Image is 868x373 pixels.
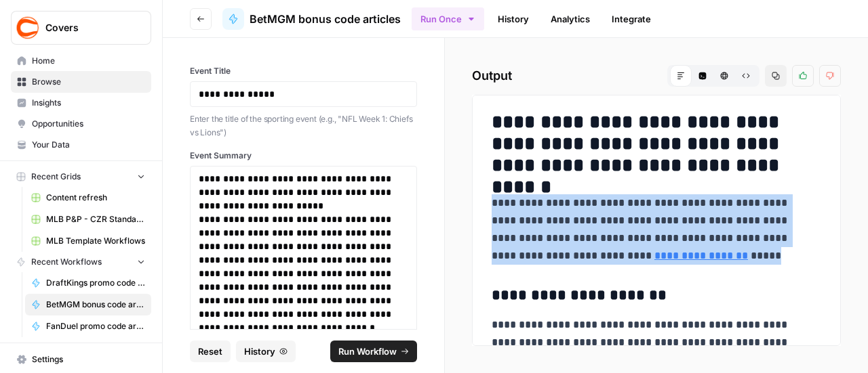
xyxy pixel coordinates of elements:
a: MLB Template Workflows [25,230,151,252]
span: Covers [45,21,127,35]
a: Settings [11,349,151,370]
a: Analytics [542,8,598,30]
span: Recent Workflows [31,256,102,268]
span: Opportunities [32,118,145,130]
span: Reset [198,345,222,358]
button: Recent Workflows [11,252,151,272]
a: Home [11,50,151,72]
h2: Output [472,65,841,87]
span: Content refresh [46,192,145,204]
span: MLB Template Workflows [46,235,145,247]
a: BetMGM bonus code articles [25,294,151,315]
a: MLB P&P - CZR Standard (Production) Grid [25,209,151,230]
span: FanDuel promo code articles [46,320,145,332]
span: Your Data [32,139,145,151]
a: Your Data [11,134,151,156]
span: Recent Grids [31,171,81,183]
button: Run Workflow [330,341,417,362]
span: Run Workflow [338,345,397,358]
button: Recent Grids [11,167,151,187]
label: Event Summary [190,150,417,162]
span: Home [32,55,145,67]
a: Content refresh [25,187,151,209]
button: Workspace: Covers [11,11,151,45]
span: Insights [32,97,145,109]
button: History [236,341,296,362]
a: DraftKings promo code articles [25,272,151,294]
button: Reset [190,341,231,362]
span: Settings [32,353,145,366]
a: History [490,8,537,30]
span: History [244,345,275,358]
span: MLB P&P - CZR Standard (Production) Grid [46,213,145,225]
a: Browse [11,71,151,93]
a: Integrate [604,8,659,30]
a: FanDuel promo code articles [25,315,151,337]
span: BetMGM bonus code articles [46,299,145,311]
span: BetMGM bonus code articles [250,11,401,27]
a: Opportunities [11,113,151,135]
a: Insights [11,92,151,114]
span: DraftKings promo code articles [46,277,145,289]
a: BetMGM bonus code articles [222,8,401,30]
img: Covers Logo [16,16,40,40]
p: Enter the title of the sporting event (e.g., "NFL Week 1: Chiefs vs Lions") [190,112,417,139]
label: Event Title [190,65,417,77]
button: Run Once [412,7,484,30]
span: Browse [32,76,145,88]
